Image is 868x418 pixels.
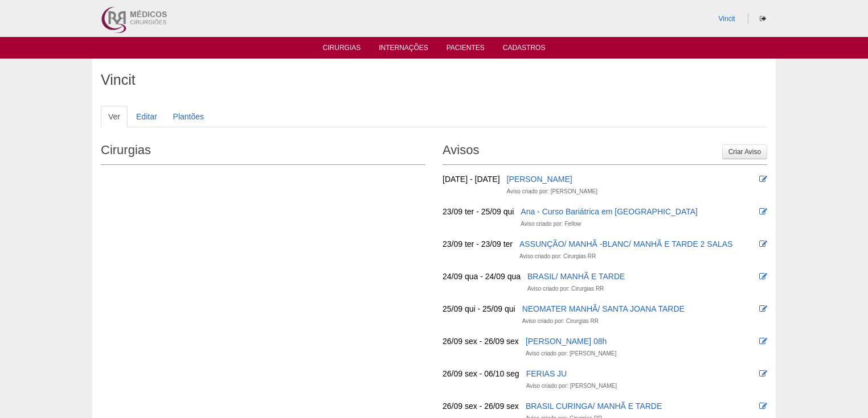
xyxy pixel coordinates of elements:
a: Plantões [166,106,211,127]
div: 24/09 qua - 24/09 qua [443,271,521,282]
div: Aviso criado por: [PERSON_NAME] [526,348,616,359]
a: BRASIL CURINGA/ MANHÃ E TARDE [526,402,662,411]
i: Editar [759,370,767,378]
a: Internações [379,44,428,55]
a: Cadastros [503,44,546,55]
i: Editar [759,402,767,410]
div: Aviso criado por: [PERSON_NAME] [526,380,617,392]
a: Vincit [719,15,735,23]
i: Editar [759,208,767,216]
div: 26/09 sex - 06/10 seg [443,368,519,379]
a: NEOMATER MANHÃ/ SANTA JOANA TARDE [522,304,685,313]
div: Aviso criado por: Cirurgias RR [527,283,604,295]
div: 26/09 sex - 26/09 sex [443,336,519,347]
i: Editar [759,305,767,313]
div: 23/09 ter - 25/09 qui [443,206,514,217]
a: ASSUNÇÃO/ MANHÃ -BLANC/ MANHÃ E TARDE 2 SALAS [519,239,732,249]
div: [DATE] - [DATE] [443,173,500,185]
div: Aviso criado por: Cirurgias RR [519,251,596,262]
a: [PERSON_NAME] [507,175,572,184]
a: FERIAS JU [526,369,567,378]
h1: Vincit [101,73,767,87]
a: Pacientes [447,44,485,55]
a: BRASIL/ MANHÃ E TARDE [527,272,625,281]
div: 25/09 qui - 25/09 qui [443,303,515,314]
a: Criar Aviso [722,144,767,159]
i: Sair [760,15,766,22]
a: Editar [129,106,165,127]
i: Editar [759,240,767,248]
div: 26/09 sex - 26/09 sex [443,400,519,412]
a: Cirurgias [323,44,361,55]
div: Aviso criado por: Fellow [521,218,581,230]
div: Aviso criado por: Cirurgias RR [522,316,599,327]
div: Aviso criado por: [PERSON_NAME] [507,186,597,197]
i: Editar [759,337,767,345]
h2: Cirurgias [101,139,425,165]
i: Editar [759,272,767,280]
a: [PERSON_NAME] 08h [526,337,607,346]
i: Editar [759,175,767,183]
h2: Avisos [443,139,767,165]
a: Ana - Curso Bariátrica em [GEOGRAPHIC_DATA] [521,207,698,216]
div: 23/09 ter - 23/09 ter [443,238,513,250]
a: Ver [101,106,128,127]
